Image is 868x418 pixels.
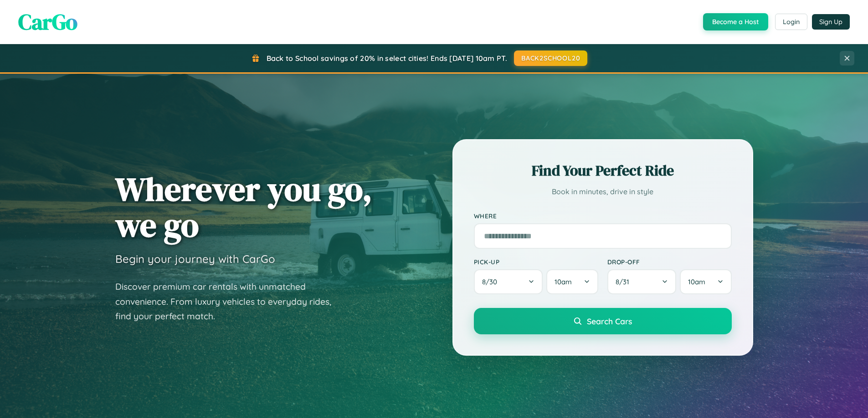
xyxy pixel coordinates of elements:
label: Where [474,212,732,220]
span: 8 / 31 [616,277,634,286]
button: Search Cars [474,308,732,334]
button: Login [775,14,807,30]
button: Become a Host [703,13,768,30]
button: BACK2SCHOOL20 [514,50,587,66]
button: Sign Up [812,14,850,30]
span: Search Cars [587,316,632,326]
h3: Begin your journey with CarGo [115,252,275,266]
h1: Wherever you go, we go [115,171,372,243]
span: 8 / 30 [482,277,502,286]
span: 10am [555,277,572,286]
h2: Find Your Perfect Ride [474,161,732,181]
p: Discover premium car rentals with unmatched convenience. From luxury vehicles to everyday rides, ... [115,279,343,324]
span: 10am [688,277,705,286]
button: 8/30 [474,269,543,294]
button: 10am [680,269,731,294]
p: Book in minutes, drive in style [474,185,732,198]
label: Drop-off [607,258,732,266]
span: Back to School savings of 20% in select cities! Ends [DATE] 10am PT. [267,54,507,63]
label: Pick-up [474,258,598,266]
button: 10am [546,269,598,294]
span: CarGo [18,7,77,37]
button: 8/31 [607,269,677,294]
